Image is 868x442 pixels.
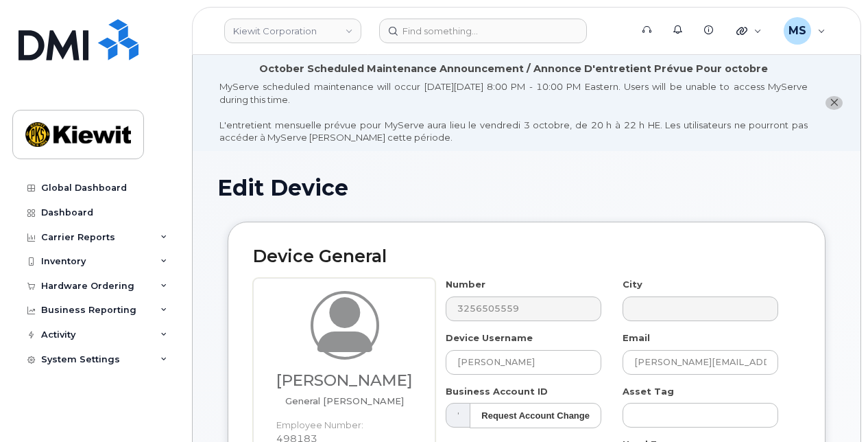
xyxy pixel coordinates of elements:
[253,247,800,266] h2: Device General
[285,395,404,406] span: Job title
[825,96,843,110] button: close notification
[446,278,485,291] label: Number
[446,331,533,345] label: Device Username
[470,403,601,428] button: Request Account Change
[481,410,590,421] strong: Request Account Change
[259,62,768,76] div: October Scheduled Maintenance Announcement / Annonce D'entretient Prévue Pour octobre
[219,80,808,144] div: MyServe scheduled maintenance will occur [DATE][DATE] 8:00 PM - 10:00 PM Eastern. Users will be u...
[276,372,413,389] h3: [PERSON_NAME]
[446,385,548,398] label: Business Account ID
[623,331,650,345] label: Email
[808,382,858,432] iframe: Messenger Launcher
[623,385,674,398] label: Asset Tag
[217,176,836,200] h1: Edit Device
[276,412,413,432] dt: Employee Number:
[623,278,642,291] label: City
